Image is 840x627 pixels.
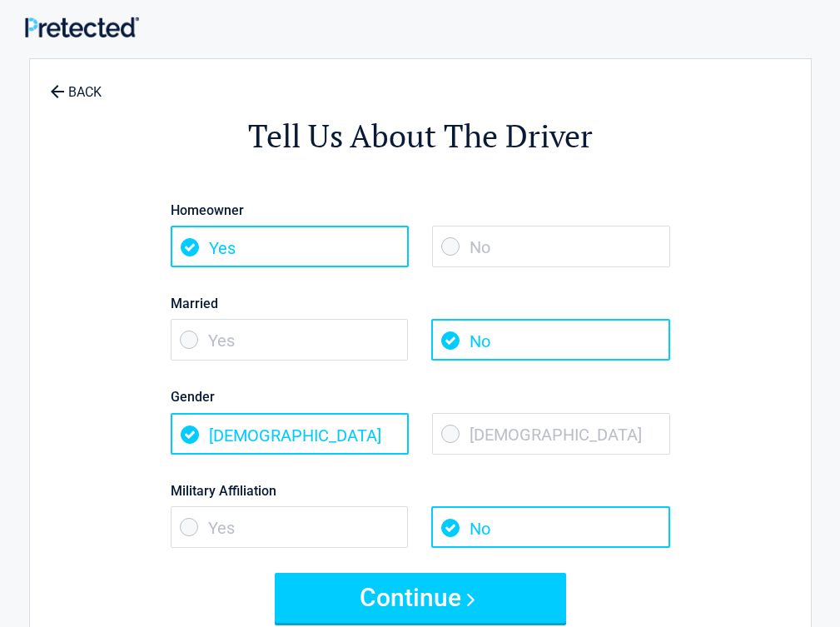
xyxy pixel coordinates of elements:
label: Homeowner [171,199,670,221]
button: Continue [275,573,566,623]
span: [DEMOGRAPHIC_DATA] [432,413,670,455]
label: Gender [171,386,670,408]
span: No [431,319,669,361]
img: Main Logo [25,17,139,37]
span: Yes [171,506,409,548]
label: Married [171,292,670,315]
a: BACK [47,70,105,99]
h2: Tell Us About The Driver [122,115,719,157]
span: Yes [171,319,409,361]
span: [DEMOGRAPHIC_DATA] [171,413,409,455]
span: No [432,226,670,267]
span: Yes [171,226,409,267]
span: No [431,506,669,548]
label: Military Affiliation [171,480,670,502]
